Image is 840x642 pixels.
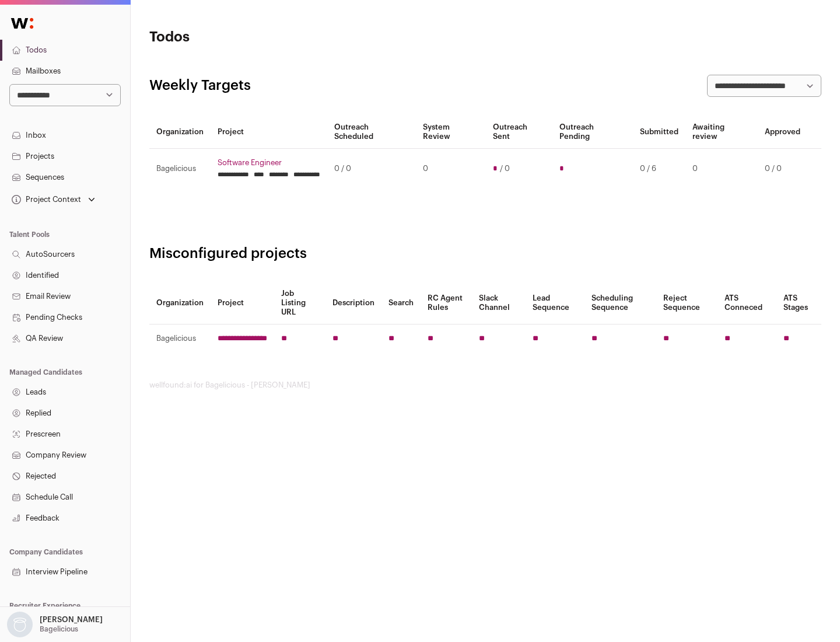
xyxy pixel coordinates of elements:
th: Slack Channel [472,282,526,325]
th: Project [211,282,274,325]
th: Reject Sequence [656,282,718,325]
td: Bagelicious [149,149,211,189]
footer: wellfound:ai for Bagelicious - [PERSON_NAME] [149,381,821,390]
th: Organization [149,116,211,149]
div: Project Context [9,195,81,204]
td: 0 / 0 [327,149,416,189]
th: Approved [758,116,807,149]
img: Wellfound [5,12,40,35]
th: Awaiting review [685,116,758,149]
td: 0 / 6 [633,149,685,189]
th: Search [381,282,421,325]
th: Outreach Pending [552,116,632,149]
th: Scheduling Sequence [584,282,656,325]
p: [PERSON_NAME] [40,615,103,624]
span: / 0 [500,164,510,173]
th: ATS Conneced [717,282,776,325]
th: Outreach Scheduled [327,116,416,149]
th: Outreach Sent [486,116,553,149]
th: Description [325,282,381,325]
th: Job Listing URL [274,282,325,325]
h2: Misconfigured projects [149,245,821,263]
h1: Todos [149,28,373,47]
td: Bagelicious [149,325,211,353]
td: 0 / 0 [758,149,807,189]
button: Open dropdown [5,612,105,637]
th: System Review [416,116,485,149]
a: Software Engineer [218,158,320,168]
button: Open dropdown [9,191,97,208]
th: ATS Stages [776,282,821,325]
th: Lead Sequence [526,282,584,325]
h2: Weekly Targets [149,76,251,95]
img: nopic.png [7,612,33,637]
td: 0 [416,149,485,189]
th: RC Agent Rules [421,282,471,325]
th: Project [211,116,327,149]
td: 0 [685,149,758,189]
th: Submitted [633,116,685,149]
th: Organization [149,282,211,325]
p: Bagelicious [40,624,78,634]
